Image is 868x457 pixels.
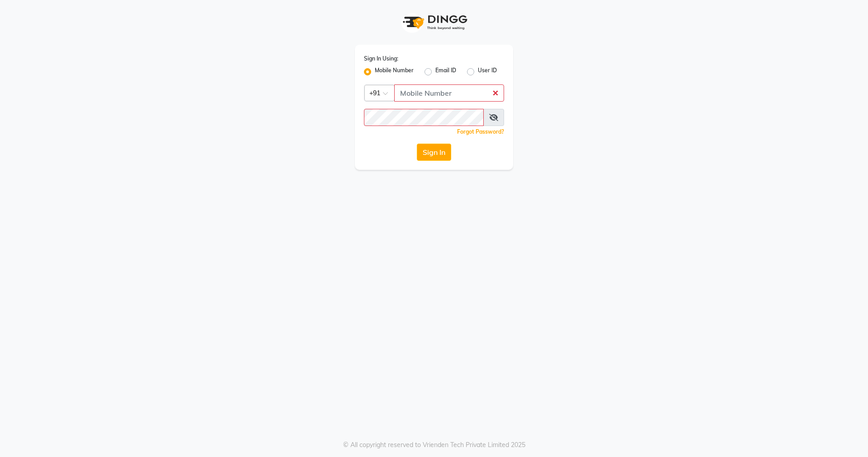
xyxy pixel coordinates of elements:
label: Sign In Using: [364,55,398,63]
button: Sign In [417,144,451,161]
label: User ID [478,66,497,77]
input: Username [364,109,484,126]
img: logo1.svg [398,9,470,36]
a: Forgot Password? [457,128,504,135]
label: Email ID [435,66,456,77]
label: Mobile Number [375,66,414,77]
input: Username [394,84,504,102]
